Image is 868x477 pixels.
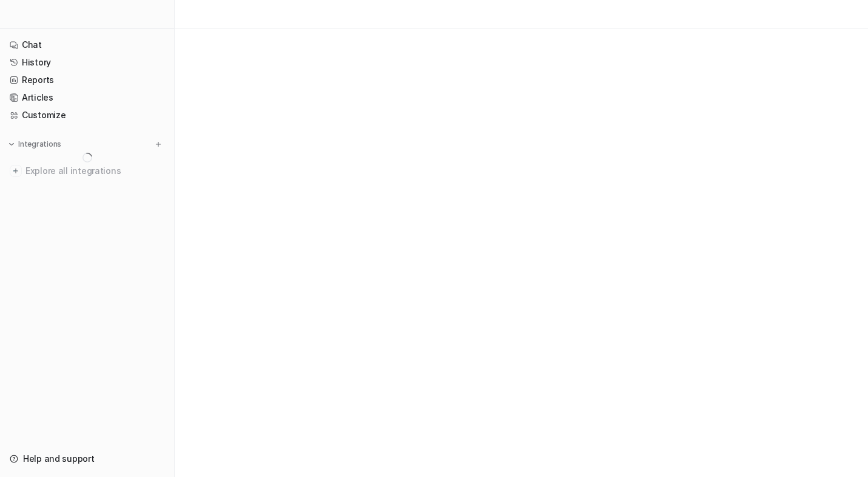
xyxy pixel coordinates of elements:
img: menu_add.svg [154,140,163,148]
a: Reports [5,72,169,88]
a: Explore all integrations [5,162,169,179]
a: Help and support [5,450,169,467]
a: Chat [5,36,169,53]
a: History [5,54,169,71]
a: Customize [5,107,169,124]
img: explore all integrations [10,165,22,177]
img: expand menu [7,140,16,148]
p: Integrations [18,139,61,149]
button: Integrations [5,138,65,150]
a: Articles [5,89,169,106]
span: Explore all integrations [25,161,164,181]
